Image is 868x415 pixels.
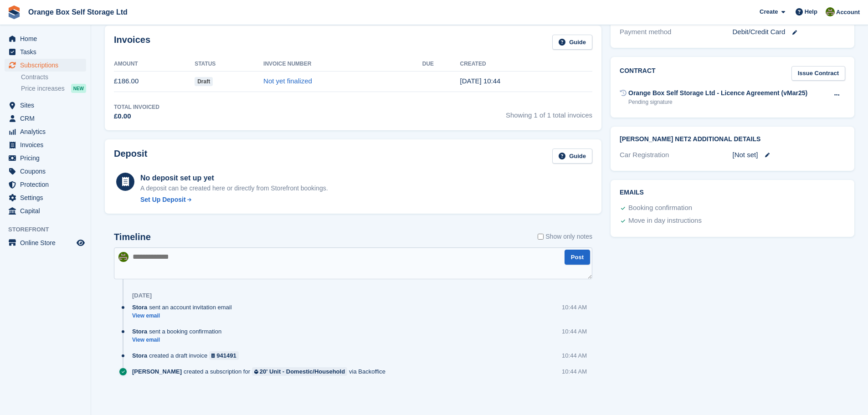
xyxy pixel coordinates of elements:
div: Booking confirmation [628,203,692,214]
a: menu [5,138,86,151]
span: Account [836,8,860,17]
input: Show only notes [538,232,544,241]
a: Issue Contract [791,66,845,81]
span: Subscriptions [20,59,75,72]
a: menu [5,152,86,164]
a: Preview store [75,237,86,248]
td: £186.00 [114,71,195,92]
a: menu [5,112,86,125]
a: 941491 [209,351,239,360]
span: Stora [132,303,147,312]
span: Coupons [20,165,75,178]
a: View email [132,336,226,344]
span: Stora [132,327,147,336]
div: 20' Unit - Domestic/Household [260,367,345,376]
a: menu [5,205,86,217]
span: Protection [20,178,75,191]
label: Show only notes [538,232,592,241]
a: Price increases NEW [21,83,86,93]
a: menu [5,191,86,204]
th: Created [460,57,592,72]
span: Online Store [20,236,75,249]
h2: Emails [620,189,845,196]
a: menu [5,59,86,72]
span: Invoices [20,138,75,151]
span: Pricing [20,152,75,164]
span: Help [805,7,817,16]
div: NEW [71,84,86,93]
a: Set Up Deposit [140,195,328,205]
div: 10:44 AM [562,327,587,336]
a: Not yet finalized [263,77,312,85]
div: created a subscription for via Backoffice [132,367,390,376]
div: £0.00 [114,111,159,122]
a: 20' Unit - Domestic/Household [252,367,347,376]
span: Showing 1 of 1 total invoices [506,103,592,122]
a: Guide [552,35,592,50]
img: Pippa White [118,252,128,262]
img: stora-icon-8386f47178a22dfd0bd8f6a31ec36ba5ce8667c1dd55bd0f319d3a0aa187defe.svg [7,5,21,19]
img: Pippa White [826,7,835,16]
span: Storefront [8,225,91,234]
div: created a draft invoice [132,351,243,360]
h2: Deposit [114,149,147,164]
h2: Invoices [114,35,150,50]
a: menu [5,125,86,138]
p: A deposit can be created here or directly from Storefront bookings. [140,184,328,193]
span: Analytics [20,125,75,138]
div: 10:44 AM [562,303,587,312]
div: [Not set] [733,150,845,160]
th: Status [195,57,263,72]
div: Total Invoiced [114,103,159,111]
span: Capital [20,205,75,217]
span: Draft [195,77,213,86]
div: Pending signature [628,98,807,106]
div: 10:44 AM [562,367,587,376]
a: menu [5,178,86,191]
span: Price increases [21,84,65,93]
button: Post [565,250,590,265]
a: View email [132,312,236,320]
a: menu [5,99,86,112]
div: sent an account invitation email [132,303,236,312]
div: Set Up Deposit [140,195,186,205]
div: Payment method [620,27,732,37]
a: menu [5,32,86,45]
span: CRM [20,112,75,125]
span: Create [760,7,778,16]
div: 941491 [216,351,236,360]
a: menu [5,165,86,178]
a: Orange Box Self Storage Ltd [25,5,131,20]
span: Home [20,32,75,45]
div: No deposit set up yet [140,173,328,184]
th: Invoice Number [263,57,422,72]
div: sent a booking confirmation [132,327,226,336]
div: 10:44 AM [562,351,587,360]
a: menu [5,236,86,249]
time: 2025-09-29 09:44:17 UTC [460,77,500,85]
div: Move in day instructions [628,215,702,226]
th: Amount [114,57,195,72]
span: Settings [20,191,75,204]
h2: Contract [620,66,656,81]
th: Due [422,57,460,72]
div: Car Registration [620,150,732,160]
h2: [PERSON_NAME] Net2 Additional Details [620,136,845,143]
a: Contracts [21,73,86,82]
span: [PERSON_NAME] [132,367,182,376]
span: Stora [132,351,147,360]
div: Debit/Credit Card [733,27,845,37]
a: menu [5,46,86,58]
h2: Timeline [114,232,151,242]
span: Sites [20,99,75,112]
span: Tasks [20,46,75,58]
div: [DATE] [132,292,152,299]
div: Orange Box Self Storage Ltd - Licence Agreement (vMar25) [628,88,807,98]
a: Guide [552,149,592,164]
